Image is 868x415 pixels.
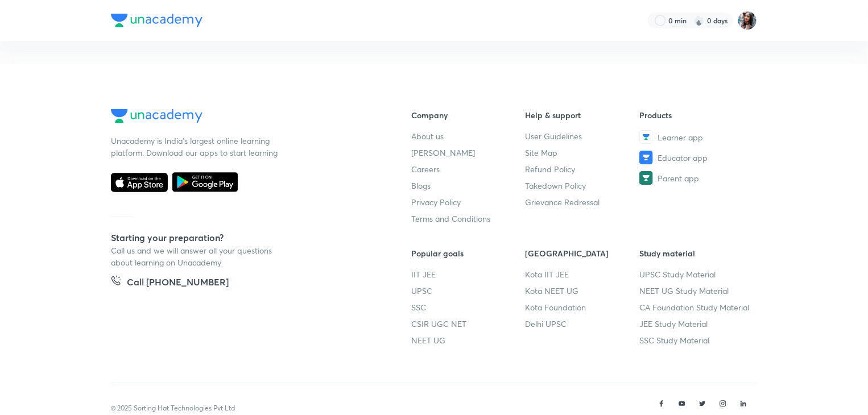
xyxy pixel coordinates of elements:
a: JEE Study Material [639,318,754,330]
h6: Help & support [526,109,640,121]
h5: Call [PHONE_NUMBER] [127,275,229,291]
a: Delhi UPSC [526,318,640,330]
a: About us [411,130,526,142]
a: Grievance Redressal [526,196,640,208]
a: Company Logo [111,109,375,126]
a: Parent app [639,171,754,185]
span: Learner app [658,131,703,143]
a: Privacy Policy [411,196,526,208]
a: NEET UG Study Material [639,285,754,297]
a: Kota NEET UG [526,285,640,297]
a: Educator app [639,151,754,164]
a: [PERSON_NAME] [411,147,526,159]
span: Parent app [658,172,699,184]
img: Neha Kardam [738,11,757,30]
a: User Guidelines [526,130,640,142]
a: Site Map [526,147,640,159]
span: Careers [411,163,440,175]
img: Company Logo [111,14,202,27]
a: NEET UG [411,334,526,346]
a: Refund Policy [526,163,640,175]
img: Company Logo [111,109,202,123]
a: Call [PHONE_NUMBER] [111,275,229,291]
a: Learner app [639,130,754,144]
a: Terms and Conditions [411,213,526,225]
a: CSIR UGC NET [411,318,526,330]
a: Kota IIT JEE [526,268,640,280]
a: UPSC Study Material [639,268,754,280]
h6: [GEOGRAPHIC_DATA] [526,247,640,259]
img: Learner app [639,130,653,144]
a: Blogs [411,180,526,192]
p: Call us and we will answer all your questions about learning on Unacademy [111,244,282,268]
img: streak [693,15,705,26]
h5: Starting your preparation? [111,231,375,244]
img: Parent app [639,171,653,185]
a: Kota Foundation [526,301,640,313]
h6: Company [411,109,526,121]
img: Educator app [639,151,653,164]
h6: Popular goals [411,247,526,259]
a: UPSC [411,285,526,297]
a: CA Foundation Study Material [639,301,754,313]
h6: Study material [639,247,754,259]
p: © 2025 Sorting Hat Technologies Pvt Ltd [111,403,235,413]
h6: Products [639,109,754,121]
a: SSC Study Material [639,334,754,346]
p: Unacademy is India’s largest online learning platform. Download our apps to start learning [111,135,282,159]
a: IIT JEE [411,268,526,280]
a: Careers [411,163,526,175]
a: Takedown Policy [526,180,640,192]
span: Educator app [658,152,708,164]
a: SSC [411,301,526,313]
